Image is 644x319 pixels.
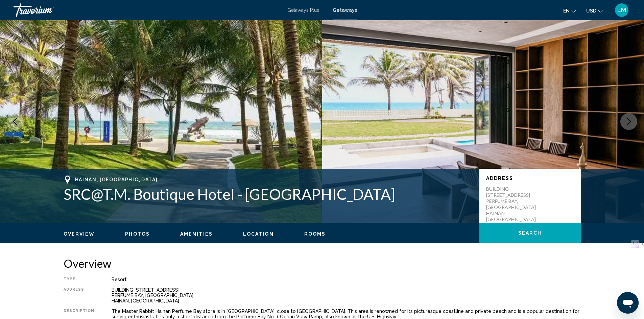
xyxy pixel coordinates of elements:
[243,231,274,237] span: Location
[112,277,581,282] div: Resort
[243,231,274,237] button: Location
[518,231,542,236] span: Search
[64,185,473,203] h1: SRC@T.M. Boutique Hotel - [GEOGRAPHIC_DATA]
[125,231,150,237] button: Photos
[586,6,603,16] button: Change currency
[180,231,213,237] span: Amenities
[617,7,626,14] span: LM
[14,3,281,17] a: Travorium
[7,113,24,130] button: Previous image
[617,292,639,314] iframe: Кнопка запуска окна обмена сообщениями
[112,287,581,303] div: BUILDING [STREET_ADDRESS] PERFUME BAY, [GEOGRAPHIC_DATA] HAINAN, [GEOGRAPHIC_DATA]
[64,257,581,270] h2: Overview
[64,231,95,237] span: Overview
[287,7,319,13] a: Getaways Plus
[64,277,95,282] div: Type
[563,8,570,14] span: en
[64,287,95,303] div: Address
[180,231,213,237] button: Amenities
[304,231,326,237] span: Rooms
[613,3,630,17] button: User Menu
[563,6,576,16] button: Change language
[333,7,357,13] a: Getaways
[479,223,581,243] button: Search
[486,186,540,222] p: BUILDING [STREET_ADDRESS] PERFUME BAY, [GEOGRAPHIC_DATA] HAINAN, [GEOGRAPHIC_DATA]
[75,177,158,182] span: HAINAN, [GEOGRAPHIC_DATA]
[486,176,574,181] p: Address
[586,8,596,14] span: USD
[125,231,150,237] span: Photos
[304,231,326,237] button: Rooms
[620,113,637,130] button: Next image
[64,231,95,237] button: Overview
